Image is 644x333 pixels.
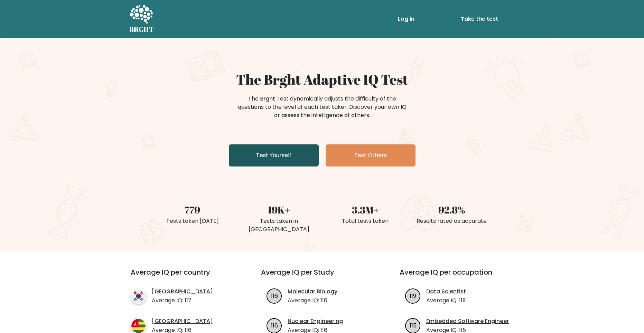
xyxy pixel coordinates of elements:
[153,202,232,217] div: 779
[153,71,491,88] h1: The Brght Adaptive IQ Test
[410,321,417,329] text: 115
[131,268,236,285] h3: Average IQ per country
[131,288,146,304] img: country
[129,3,154,35] a: BRGHT
[240,202,318,217] div: 19K+
[240,217,318,234] div: Tests taken in [GEOGRAPHIC_DATA]
[410,292,416,299] text: 119
[326,217,404,225] div: Total tests taken
[236,95,409,120] div: The Brght Test dynamically adjusts the difficulty of the questions to the level of each test take...
[413,217,491,225] div: Results rated as accurate
[400,268,522,285] h3: Average IQ per occupation
[426,317,509,325] a: Embedded Software Engineer
[326,144,416,166] a: Test Others
[426,287,466,296] a: Data Scientist
[444,12,515,26] a: Take the test
[426,296,466,305] p: Average IQ: 119
[261,268,383,285] h3: Average IQ per Study
[326,202,404,217] div: 3.3M+
[152,317,213,325] a: [GEOGRAPHIC_DATA]
[271,292,278,299] text: 116
[413,202,491,217] div: 92.8%
[395,12,417,26] a: Log in
[271,321,278,329] text: 116
[288,296,337,305] p: Average IQ: 116
[152,287,213,296] a: [GEOGRAPHIC_DATA]
[153,217,232,225] div: Tests taken [DATE]
[288,317,343,325] a: Nuclear Engineering
[129,25,154,34] h5: BRGHT
[229,144,319,166] a: Test Yourself
[152,296,213,305] p: Average IQ: 117
[288,287,337,296] a: Molecular Biology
